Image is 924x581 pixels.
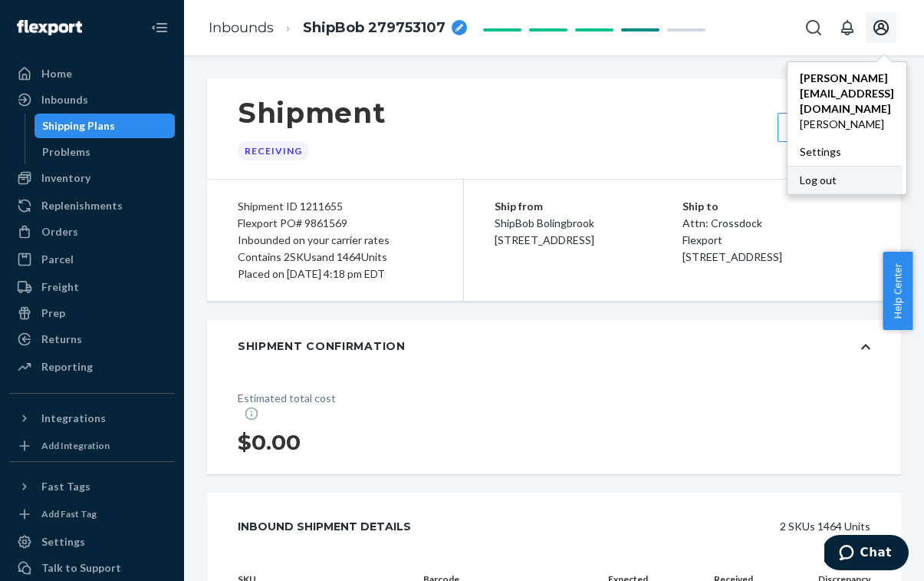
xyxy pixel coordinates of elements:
[238,391,350,422] p: Estimated total cost
[9,301,175,325] a: Prep
[800,71,894,117] span: [PERSON_NAME][EMAIL_ADDRESS][DOMAIN_NAME]
[9,505,175,523] a: Add Fast Tag
[798,12,829,43] button: Open Search Box
[883,252,912,330] button: Help Center
[9,327,175,352] a: Returns
[682,250,782,263] span: [STREET_ADDRESS]
[41,279,79,295] div: Freight
[41,507,97,520] div: Add Fast Tag
[9,247,175,272] a: Parcel
[495,198,682,215] p: Ship from
[788,138,906,166] a: Settings
[41,252,74,267] div: Parcel
[41,198,123,213] div: Replenishments
[42,144,90,160] div: Problems
[303,18,446,38] span: ShipBob 279753107
[17,20,82,35] img: Flexport logo
[9,355,175,379] a: Reporting
[495,216,594,246] span: ShipBob Bolingbrook [STREET_ADDRESS]
[238,141,309,160] div: Receiving
[866,12,896,43] button: Open account menu
[682,232,870,249] p: Flexport
[238,249,432,266] div: Contains 2 SKUs and 1464 Units
[41,479,90,494] div: Fast Tags
[238,338,406,354] div: Shipment Confirmation
[238,215,432,232] div: Flexport PO# 9861569
[41,92,88,107] div: Inbounds
[9,530,175,554] a: Settings
[41,224,78,239] div: Orders
[9,193,175,218] a: Replenishments
[238,511,411,542] div: Inbound Shipment Details
[788,166,903,194] button: Log out
[9,556,175,580] button: Talk to Support
[238,428,350,456] h1: $0.00
[209,19,274,36] a: Inbounds
[9,437,175,455] a: Add Integration
[682,198,870,215] p: Ship to
[238,266,432,282] div: Placed on [DATE] 4:18 pm EDT
[9,220,175,244] a: Orders
[238,97,386,129] h1: Shipment
[35,140,176,164] a: Problems
[832,12,863,43] button: Open notifications
[9,406,175,431] button: Integrations
[41,359,93,375] div: Reporting
[41,305,65,321] div: Prep
[238,198,432,215] div: Shipment ID 1211655
[35,114,176,138] a: Shipping Plans
[41,411,106,426] div: Integrations
[9,275,175,299] a: Freight
[41,560,121,576] div: Talk to Support
[41,332,82,347] div: Returns
[144,12,175,43] button: Close Navigation
[9,166,175,190] a: Inventory
[238,232,432,249] div: Inbounded on your carrier rates
[41,439,110,452] div: Add Integration
[41,66,72,81] div: Home
[800,117,894,132] span: [PERSON_NAME]
[196,5,479,51] ol: breadcrumbs
[446,511,870,542] div: 2 SKUs 1464 Units
[42,118,115,134] div: Shipping Plans
[9,87,175,112] a: Inbounds
[9,61,175,86] a: Home
[9,474,175,499] button: Fast Tags
[824,535,909,573] iframe: Opens a widget where you can chat to one of our agents
[41,170,90,186] div: Inventory
[41,534,85,550] div: Settings
[682,215,870,232] p: Attn: Crossdock
[788,64,906,138] a: [PERSON_NAME][EMAIL_ADDRESS][DOMAIN_NAME][PERSON_NAME]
